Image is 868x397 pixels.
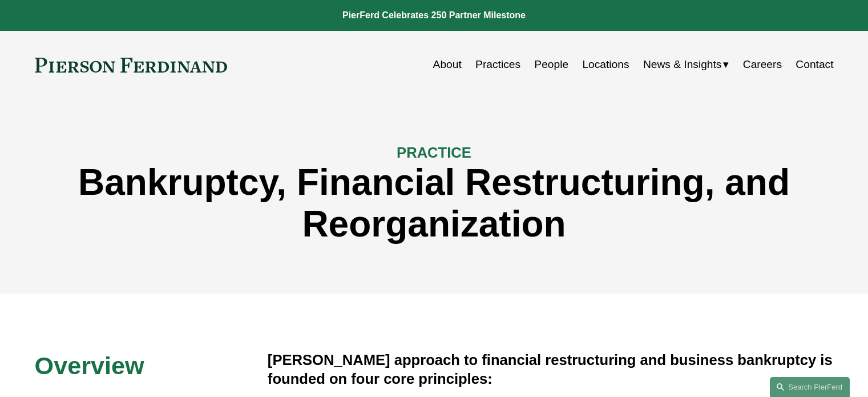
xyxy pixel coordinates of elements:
a: About [433,54,462,75]
a: Search this site [770,377,850,397]
h1: Bankruptcy, Financial Restructuring, and Reorganization [35,162,834,245]
span: PRACTICE [397,145,471,161]
a: Contact [796,54,833,75]
a: Practices [475,54,520,75]
a: People [534,54,568,75]
h4: [PERSON_NAME] approach to financial restructuring and business bankruptcy is founded on four core... [268,351,834,388]
a: Careers [743,54,782,75]
a: Locations [582,54,629,75]
span: Overview [35,352,144,379]
span: News & Insights [643,55,722,75]
a: folder dropdown [643,54,729,75]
